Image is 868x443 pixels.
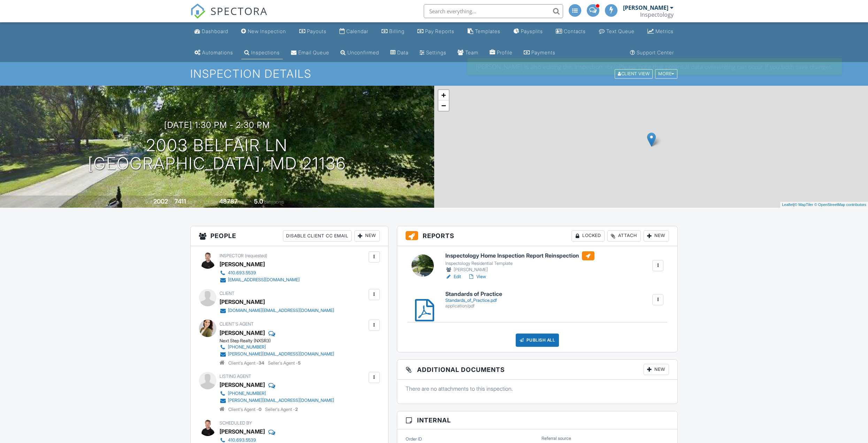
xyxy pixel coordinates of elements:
[445,291,502,309] a: Standards of Practice Standards_of_Practice.pdf application/pdf
[417,46,449,59] a: Settings
[220,307,334,314] a: [DOMAIN_NAME][EMAIL_ADDRESS][DOMAIN_NAME]
[220,269,300,276] a: 410.693.5539
[814,203,866,207] a: © OpenStreetMap contributors
[164,120,270,130] h3: [DATE] 1:30 pm - 2:30 pm
[397,49,408,55] div: Data
[228,437,256,443] div: 410.693.5539
[445,291,502,297] h6: Standards of Practice
[259,360,264,366] strong: 34
[541,435,571,442] label: Referral source
[175,198,186,205] div: 7411
[426,49,446,55] div: Settings
[203,199,218,205] span: Lot Size
[220,397,334,404] a: [PERSON_NAME][EMAIL_ADDRESS][DOMAIN_NAME]
[455,46,481,59] a: Team
[153,198,168,205] div: 2002
[564,28,586,34] div: Contacts
[397,411,678,429] h3: Internal
[248,28,286,34] div: New Inspection
[467,58,842,75] div: [PERSON_NAME] is also editing this inspection.<br/>Please note that potential data overwriting ca...
[228,277,300,283] div: [EMAIL_ADDRESS][DOMAIN_NAME]
[220,259,265,269] div: [PERSON_NAME]
[220,380,265,390] div: [PERSON_NAME]
[220,390,334,397] a: [PHONE_NUMBER]
[264,199,284,205] span: bathrooms
[468,273,486,280] a: View
[220,374,251,379] span: Listing Agent
[295,407,298,412] strong: 2
[347,49,379,55] div: Unconfirmed
[438,100,449,111] a: Zoom out
[606,28,635,34] div: Text Queue
[288,46,332,59] a: Email Queue
[338,46,382,59] a: Unconfirmed
[228,344,266,350] div: [PHONE_NUMBER]
[88,136,346,173] h1: 2003 Belfair Ln [GEOGRAPHIC_DATA], MD 21136
[397,226,678,246] h3: Reports
[241,46,283,59] a: Inspections
[445,261,594,266] div: Inspectology Residential Template
[220,321,254,327] span: Client's Agent
[210,3,268,18] span: SPECTORA
[780,202,868,208] div: |
[239,199,247,205] span: sq.ft.
[228,308,334,313] div: [DOMAIN_NAME][EMAIL_ADDRESS][DOMAIN_NAME]
[445,251,594,260] h6: Inspectology Home Inspection Report Reinspection
[553,25,589,38] a: Contacts
[268,360,301,366] span: Seller's Agent -
[190,3,206,19] img: The Best Home Inspection Software - Spectora
[379,25,407,38] a: Billing
[220,253,244,258] span: Inspector
[424,4,563,18] input: Search everything...
[251,49,280,55] div: Inspections
[307,28,327,34] div: Payouts
[228,270,256,276] div: 410.693.5539
[298,360,301,366] strong: 5
[640,11,674,18] div: Inspectology
[220,276,300,283] a: [EMAIL_ADDRESS][DOMAIN_NAME]
[607,230,641,242] div: Attach
[283,230,352,242] div: Disable Client CC Email
[245,253,267,258] span: (requested)
[190,68,678,80] h1: Inspection Details
[220,426,265,437] div: [PERSON_NAME]
[192,25,231,38] a: Dashboard
[220,420,252,426] span: Scheduled By
[145,199,152,205] span: Built
[623,4,668,11] div: [PERSON_NAME]
[220,338,340,344] div: Next Step Realty (NXSR3)
[521,28,543,34] div: Paysplits
[465,25,503,38] a: Templates
[220,328,265,338] div: [PERSON_NAME]
[354,230,380,242] div: New
[794,203,813,207] a: © MapTiler
[297,25,329,38] a: Payouts
[782,203,793,207] a: Leaflet
[389,28,405,34] div: Billing
[228,351,334,357] div: [PERSON_NAME][EMAIL_ADDRESS][DOMAIN_NAME]
[445,251,594,274] a: Inspectology Home Inspection Report Reinspection Inspectology Residential Template [PERSON_NAME]
[615,69,653,79] div: Client View
[346,28,368,34] div: Calendar
[220,344,334,351] a: [PHONE_NUMBER]
[406,436,422,442] label: Order ID
[220,351,334,358] a: [PERSON_NAME][EMAIL_ADDRESS][DOMAIN_NAME]
[445,266,594,273] div: [PERSON_NAME]
[228,360,265,366] span: Client's Agent -
[596,25,637,38] a: Text Queue
[220,291,235,296] span: Client
[397,360,678,380] h3: Additional Documents
[465,49,478,55] div: Team
[228,391,266,396] div: [PHONE_NUMBER]
[445,298,502,303] div: Standards_of_Practice.pdf
[219,198,238,205] div: 48787
[415,25,457,38] a: Pay Reports
[238,25,289,38] a: New Inspection
[644,364,669,375] div: New
[202,49,233,55] div: Automations
[406,385,669,392] p: There are no attachments to this inspection.
[425,28,454,34] div: Pay Reports
[475,28,500,34] div: Templates
[614,71,654,76] a: Client View
[387,46,411,59] a: Data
